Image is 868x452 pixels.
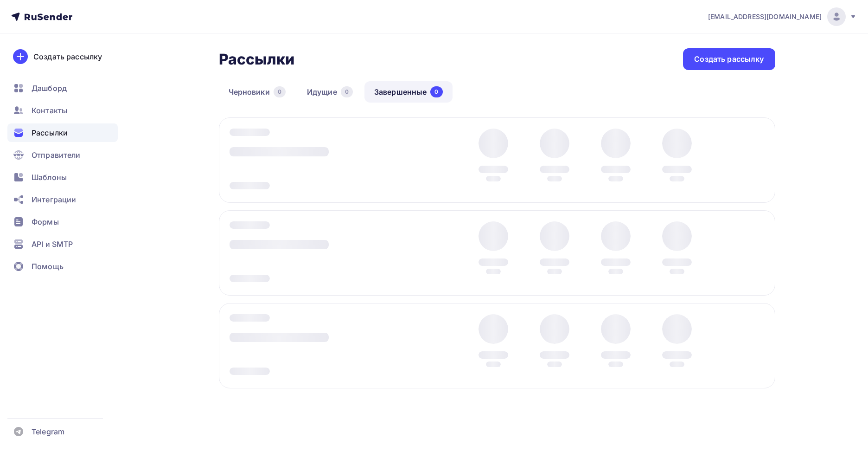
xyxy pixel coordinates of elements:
div: Создать рассылку [33,51,102,62]
div: 0 [274,86,286,97]
span: Контакты [32,105,67,116]
a: Формы [7,213,118,231]
a: Отправители [7,146,118,164]
a: Черновики0 [219,81,295,103]
div: Создать рассылку [694,54,764,65]
a: Завершенные0 [364,81,453,103]
a: Идущие0 [297,81,363,103]
span: Помощь [32,261,64,272]
h2: Рассылки [219,50,295,69]
a: Рассылки [7,123,118,142]
a: [EMAIL_ADDRESS][DOMAIN_NAME] [708,7,857,26]
span: Интеграции [32,194,76,205]
span: Формы [32,216,59,227]
span: API и SMTP [32,239,73,250]
span: Telegram [32,426,64,437]
a: Контакты [7,101,118,120]
div: 0 [430,86,442,97]
span: Шаблоны [32,172,67,183]
span: Рассылки [32,127,68,138]
div: 0 [341,86,353,97]
span: Дашборд [32,83,67,94]
a: Шаблоны [7,168,118,187]
span: [EMAIL_ADDRESS][DOMAIN_NAME] [708,12,822,21]
a: Дашборд [7,79,118,97]
span: Отправители [32,149,81,161]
